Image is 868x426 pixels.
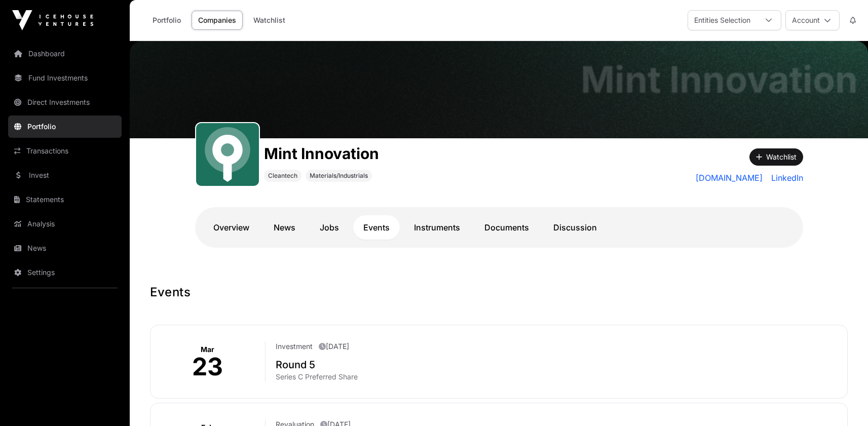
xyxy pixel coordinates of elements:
h2: Round 5 [276,358,839,372]
iframe: Chat Widget [817,377,868,426]
a: Portfolio [8,115,122,138]
a: Invest [8,164,122,186]
h1: Events [150,284,848,300]
a: Analysis [8,213,122,235]
span: Materials/Industrials [310,172,368,180]
p: Series C Preferred Share [276,372,839,382]
a: Companies [192,11,243,30]
a: Fund Investments [8,67,122,89]
a: Documents [474,215,539,240]
a: Events [353,215,400,240]
a: Statements [8,188,122,211]
a: Dashboard [8,43,122,65]
a: Direct Investments [8,91,122,113]
p: 23 [192,355,223,379]
a: News [263,215,306,240]
a: Watchlist [247,11,292,30]
a: Overview [203,215,259,240]
p: Mar [201,344,214,355]
a: Jobs [310,215,349,240]
p: [DATE] [319,341,349,352]
a: News [8,237,122,259]
a: Instruments [404,215,470,240]
button: Account [785,10,840,30]
button: Watchlist [749,148,803,166]
h1: Mint Innovation [264,144,379,163]
span: Cleantech [268,172,297,180]
a: Transactions [8,140,122,162]
a: Portfolio [146,11,187,30]
div: Entities Selection [688,11,757,30]
img: Mint.svg [200,127,255,182]
a: [DOMAIN_NAME] [696,172,763,184]
p: Investment [276,341,313,352]
a: Settings [8,261,122,284]
a: Discussion [543,215,607,240]
nav: Tabs [203,215,795,240]
img: Mint Innovation [130,41,868,138]
a: LinkedIn [767,172,803,184]
img: Icehouse Ventures Logo [12,10,93,30]
h1: Mint Innovation [581,61,858,98]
